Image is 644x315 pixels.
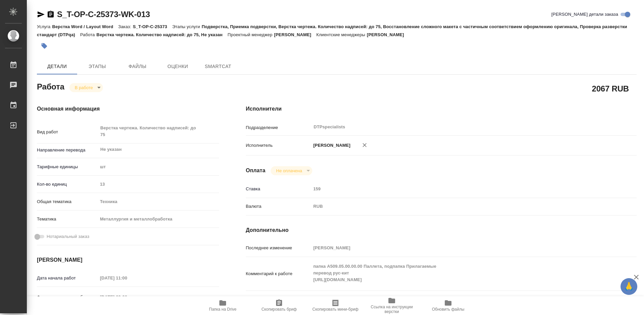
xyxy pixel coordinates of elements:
[246,245,311,251] p: Последнее изменение
[37,39,52,53] button: Добавить тэг
[246,203,311,210] p: Валюта
[274,168,304,174] button: Не оплачена
[162,62,194,71] span: Оценки
[118,24,133,29] p: Заказ:
[97,32,228,37] p: Верстка чертежа. Количество надписей: до 75, Не указан
[37,10,45,18] button: Скопировать ссылку для ЯМессенджера
[37,129,98,135] p: Вид работ
[41,62,73,71] span: Детали
[432,307,465,312] span: Обновить файлы
[80,32,97,37] p: Работа
[316,32,367,37] p: Клиентские менеджеры
[73,85,95,90] button: В работе
[368,305,416,314] span: Ссылка на инструкции верстки
[311,261,604,286] textarea: папка A509.05.00.00.00 Паллета, подпапка Прилагаемые перевод рус-кит [URL][DOMAIN_NAME]
[98,161,219,173] div: шт
[246,226,637,234] h4: Дополнительно
[246,124,311,131] p: Подразделение
[133,24,172,29] p: S_T-OP-C-25373
[37,294,98,301] p: Факт. дата начала работ
[98,196,219,207] div: Техника
[37,181,98,188] p: Кол-во единиц
[47,233,89,240] span: Нотариальный заказ
[37,198,98,205] p: Общая тематика
[57,10,150,19] a: S_T-OP-C-25373-WK-013
[37,164,98,170] p: Тарифные единицы
[37,256,219,264] h4: [PERSON_NAME]
[311,295,604,306] textarea: /Clients/Т-ОП-С_Русал Глобал Менеджмент/Orders/S_T-OP-C-25373/DTP/S_T-OP-C-25373-WK-013
[246,186,311,192] p: Ставка
[261,307,297,312] span: Скопировать бриф
[98,213,219,225] div: Металлургия и металлобработка
[69,83,103,92] div: В работе
[311,184,604,194] input: Пустое поле
[551,11,618,18] span: [PERSON_NAME] детали заказа
[52,24,118,29] p: Верстка Word / Layout Word
[246,270,311,277] p: Комментарий к работе
[37,24,52,29] p: Услуга
[202,62,234,71] span: SmartCat
[311,201,604,212] div: RUB
[307,296,364,315] button: Скопировать мини-бриф
[228,32,274,37] p: Проектный менеджер
[246,105,637,113] h4: Исполнители
[37,275,98,281] p: Дата начала работ
[367,32,409,37] p: [PERSON_NAME]
[195,296,251,315] button: Папка на Drive
[37,24,627,37] p: Подверстка, Приемка подверстки, Верстка чертежа. Количество надписей: до 75, Восстановление сложн...
[246,142,311,149] p: Исполнитель
[37,80,64,92] h2: Работа
[357,138,372,152] button: Удалить исполнителя
[311,243,604,253] input: Пустое поле
[121,62,154,71] span: Файлы
[37,147,98,153] p: Направление перевода
[274,32,316,37] p: [PERSON_NAME]
[47,10,55,18] button: Скопировать ссылку
[246,167,266,175] h4: Оплата
[251,296,307,315] button: Скопировать бриф
[81,62,113,71] span: Этапы
[312,307,358,312] span: Скопировать мини-бриф
[420,296,476,315] button: Обновить файлы
[311,142,351,149] p: [PERSON_NAME]
[364,296,420,315] button: Ссылка на инструкции верстки
[623,279,635,294] span: 🙏
[172,24,202,29] p: Этапы услуги
[271,166,312,175] div: В работе
[98,179,219,189] input: Пустое поле
[592,83,629,94] h2: 2067 RUB
[98,273,156,283] input: Пустое поле
[209,307,236,312] span: Папка на Drive
[621,278,637,295] button: 🙏
[98,292,156,302] input: Пустое поле
[37,105,219,113] h4: Основная информация
[37,216,98,223] p: Тематика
